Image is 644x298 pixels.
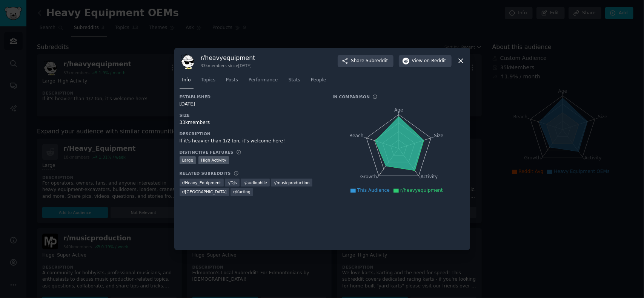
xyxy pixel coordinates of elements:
img: heavyequipment [180,53,195,69]
tspan: Growth [360,174,377,179]
a: Performance [246,74,281,90]
span: r/ musicproduction [274,180,309,185]
tspan: Activity [420,174,438,179]
span: r/ Karting [233,189,251,194]
span: r/ audiophile [243,180,267,185]
span: People [311,77,326,84]
span: on Reddit [424,58,446,64]
span: Posts [226,77,238,84]
h3: Distinctive Features [180,150,234,155]
a: Info [180,74,194,90]
a: People [308,74,329,90]
button: Viewon Reddit [399,55,452,67]
h3: Description [180,131,322,136]
tspan: Size [434,133,443,138]
span: r/ DJs [227,180,237,185]
button: ShareSubreddit [338,55,393,67]
div: [DATE] [180,101,322,108]
span: r/ Heavy_Equipment [182,180,221,185]
a: Topics [199,74,218,90]
span: Stats [289,77,300,84]
tspan: Age [394,107,403,113]
h3: r/ heavyequipment [201,54,255,62]
span: This Audience [357,188,390,193]
div: High Activity [198,156,229,164]
tspan: Reach [349,133,364,138]
a: Stats [286,74,303,90]
span: View [412,58,446,64]
h3: Related Subreddits [180,171,231,176]
span: r/ [GEOGRAPHIC_DATA] [182,189,227,194]
span: Info [182,77,191,84]
span: r/heavyequipment [400,188,443,193]
h3: Established [180,94,322,99]
div: 33k members [180,119,322,126]
span: Topics [201,77,215,84]
div: Large [180,156,196,164]
span: Performance [249,77,278,84]
span: Share [351,58,388,64]
h3: In Comparison [333,94,370,99]
div: 33k members since [DATE] [201,63,255,68]
h3: Size [180,113,322,118]
div: If it's heavier than 1/2 ton, it's welcome here! [180,138,322,145]
a: Posts [223,74,241,90]
span: Subreddit [366,58,388,64]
